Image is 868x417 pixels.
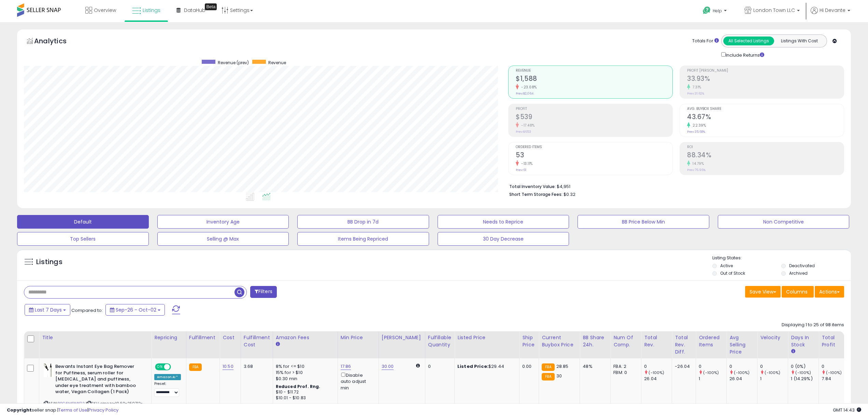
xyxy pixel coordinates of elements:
div: Amazon AI * [154,374,181,380]
span: Sep-26 - Oct-02 [116,306,156,313]
a: Help [697,1,734,22]
h2: 88.34% [687,151,844,160]
span: Avg. Buybox Share [687,107,844,111]
div: Listed Price [457,334,516,341]
div: BB Share 24h. [583,334,608,348]
small: FBA [189,363,202,371]
h2: 53 [516,151,672,160]
a: B0C6M9MX72 [58,401,85,406]
button: Last 7 Days [25,304,70,316]
span: $0.32 [564,191,575,198]
div: Velocity [760,334,785,341]
div: FBM: 0 [613,370,636,376]
button: BB Price Below Min [578,215,709,229]
small: Prev: 76.96% [687,168,706,172]
span: Profit [PERSON_NAME] [687,69,844,73]
button: Filters [250,286,277,298]
small: Prev: 31.62% [687,91,704,96]
label: Out of Stock [720,270,745,276]
b: Total Inventory Value: [509,184,556,189]
span: 30 [556,373,562,379]
h2: 33.93% [687,75,844,84]
button: Save View [745,286,781,298]
small: (-100%) [703,370,719,375]
small: 22.39% [690,123,706,128]
label: Deactivated [789,263,815,269]
div: FBA: 2 [613,363,636,370]
small: (-100%) [795,370,811,375]
div: Fulfillment [189,334,217,341]
span: 2025-10-10 14:43 GMT [833,407,861,413]
span: Hi Devante [820,7,845,14]
small: -17.48% [519,123,535,128]
small: Prev: 35.68% [687,130,705,134]
div: Title [42,334,148,341]
span: Revenue [516,69,672,73]
span: Last 7 Days [35,306,62,313]
div: Fulfillable Quantity [428,334,452,348]
div: 1 (14.29%) [791,376,819,382]
div: 26.04 [644,376,672,382]
div: 0 [699,363,726,370]
small: Prev: $653 [516,130,531,134]
div: Disable auto adjust min [341,371,373,391]
span: ON [156,364,164,370]
div: Ship Price [522,334,536,348]
h5: Listings [36,257,62,267]
a: 17.86 [341,363,351,370]
a: Terms of Use [58,407,87,413]
div: 48% [583,363,605,370]
div: Days In Stock [791,334,816,348]
b: Bewants Instant Eye Bag Remover for Puffiness, serum roller for [MEDICAL_DATA] and puffiness, und... [55,363,138,397]
span: Overview [94,7,116,14]
div: Avg Selling Price [729,334,754,356]
button: Columns [782,286,814,298]
div: 26.04 [729,376,757,382]
div: Include Returns [716,51,772,59]
div: 3.68 [244,363,268,370]
span: Columns [786,288,808,295]
div: 1 [760,376,788,382]
div: Total Rev. [644,334,669,348]
b: Reduced Prof. Rng. [276,384,321,389]
div: 0 [644,363,672,370]
div: Min Price [341,334,376,341]
span: Help [713,8,722,14]
div: Preset: [154,382,181,397]
small: Amazon Fees. [276,341,280,347]
div: $10 - $11.72 [276,389,332,395]
div: Cost [223,334,238,341]
div: Fulfillment Cost [244,334,270,348]
label: Active [720,263,733,269]
span: DataHub [184,7,205,14]
button: Items Being Repriced [297,232,429,246]
a: Hi Devante [811,7,850,22]
button: Non Competitive [718,215,850,229]
div: 1 [699,376,726,382]
h2: $539 [516,113,672,122]
button: Needs to Reprice [438,215,569,229]
span: Listings [143,7,160,14]
small: (-100%) [649,370,664,375]
h2: $1,588 [516,75,672,84]
span: Profit [516,107,672,111]
div: $0.30 min [276,376,332,382]
button: Inventory Age [157,215,289,229]
div: 8% for <= $10 [276,363,332,370]
span: ROI [687,145,844,149]
span: 28.85 [556,363,569,370]
div: Current Buybox Price [542,334,577,348]
b: Listed Price: [457,363,488,370]
small: Prev: $2,064 [516,91,533,96]
div: 15% for > $10 [276,370,332,376]
label: Archived [789,270,808,276]
small: (-100%) [734,370,750,375]
div: 7.84 [822,376,849,382]
h2: 43.67% [687,113,844,122]
span: OFF [170,364,181,370]
div: Total Profit [822,334,846,348]
div: seller snap | | [7,407,118,414]
div: -26.04 [675,363,691,370]
div: Ordered Items [699,334,724,348]
small: 7.31% [690,85,701,90]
